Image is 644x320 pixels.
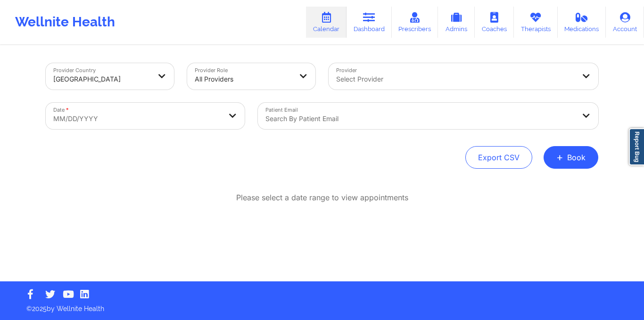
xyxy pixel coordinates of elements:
button: +Book [544,146,598,169]
span: + [556,155,563,160]
a: Coaches [475,7,514,38]
a: Calendar [306,7,347,38]
div: [GEOGRAPHIC_DATA] [53,69,150,90]
button: Export CSV [465,146,532,169]
a: Medications [558,7,606,38]
p: Please select a date range to view appointments [236,192,408,203]
p: © 2025 by Wellnite Health [20,297,624,313]
a: Therapists [514,7,558,38]
a: Prescribers [392,7,438,38]
a: Dashboard [347,7,392,38]
a: Account [606,7,644,38]
div: All Providers [195,69,292,90]
a: Report Bug [629,128,644,165]
a: Admins [438,7,475,38]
